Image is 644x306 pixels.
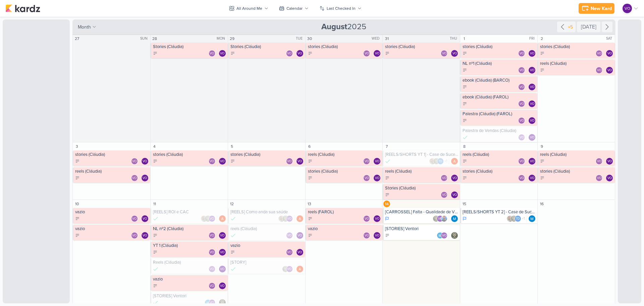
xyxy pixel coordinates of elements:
div: To Do [540,68,545,73]
div: 6 [306,143,313,150]
p: VO [530,102,534,106]
p: VO [607,52,612,55]
div: To Do [385,176,390,180]
div: Collaborators: Ventori Oficial [363,158,372,165]
div: Assignee: Ventori Oficial [529,67,535,74]
div: Ventori Oficial [529,50,535,57]
div: [REELS/SHORTS YT 2] - Case de Sucesso [463,209,536,215]
div: Ventori Oficial [623,4,632,13]
div: Ventori Oficial [219,158,226,165]
img: Leviê Agência de Marketing Digital [433,215,439,222]
div: Ventori Oficial [209,50,215,57]
div: Ventori Oficial [363,50,370,57]
div: Ventori Oficial [451,175,458,181]
p: VO [287,52,291,55]
p: VO [220,52,224,55]
div: Assignee: Ventori Oficial [451,50,458,57]
div: Collaborators: Sarah Violante, Leviê Agência de Marketing Digital, Ventori Oficial [278,215,294,222]
p: VO [287,160,291,163]
div: Assignee: Ventori Oficial [374,158,380,165]
div: 29 [229,35,235,42]
p: VO [442,52,446,55]
p: VO [452,193,457,197]
span: month [78,24,91,31]
p: VO [375,52,379,55]
div: To Do [385,51,390,56]
div: Ventori Oficial [437,215,443,222]
div: Ventori Oficial [451,50,458,57]
div: To Do [463,101,467,106]
div: Ventori Oficial [441,175,447,181]
div: vazio [75,209,149,215]
div: reels (Cláudia) [230,226,304,231]
p: VO [220,160,224,163]
p: VO [520,86,524,89]
div: Collaborators: Ventori Oficial [518,50,527,57]
img: Sarah Violante [201,215,207,222]
div: Assignee: Ventori Oficial [529,84,535,90]
div: Assignee: Ventori Oficial [529,117,535,124]
div: Ventori Oficial [142,158,148,165]
p: VO [365,160,369,163]
div: Ventori Oficial [374,215,380,222]
p: VO [530,52,534,55]
div: stories (Cláudia) [153,152,226,157]
img: MARIANA MIRANDA [529,215,535,222]
div: [DATE] [577,21,600,32]
div: SAT [606,36,614,41]
div: TUE [296,36,305,41]
div: Ventori Oficial [209,158,215,165]
p: VO [132,177,137,180]
p: VO [597,177,601,180]
div: Assignee: Ventori Oficial [606,50,613,57]
p: VO [210,160,214,163]
p: VO [597,160,601,163]
div: To Do [463,118,467,123]
button: New Kard [579,3,614,14]
p: VO [143,177,147,180]
div: [CARROSSEL] Falta - Qualidade de Vida [385,209,459,215]
div: Assignee: Amanda ARAUJO [219,215,226,222]
p: VO [607,177,612,180]
p: VO [520,136,524,139]
div: 27 [73,35,80,42]
div: Collaborators: Ventori Oficial [518,175,527,181]
p: VO [530,86,534,89]
div: Collaborators: Ventori Oficial [518,134,527,141]
div: 5 [229,143,235,150]
div: reels (Cláudia) [308,152,381,157]
div: 30 [306,35,313,42]
div: Thais de carvalho [515,215,521,222]
div: MON [217,36,227,41]
p: VO [520,69,524,72]
div: To Do [463,176,467,180]
div: Assignee: Ventori Oficial [219,158,226,165]
div: Ventori Oficial [529,158,535,165]
div: 12 [229,201,235,207]
span: 2025 [321,21,366,32]
div: Assignee: Ventori Oficial [451,175,458,181]
div: Collaborators: Ventori Oficial [596,50,604,57]
div: Done [230,215,236,222]
p: VO [607,160,612,163]
div: To Do [308,51,313,56]
div: Collaborators: Ventori Oficial [441,50,449,57]
div: Assignee: Ventori Oficial [529,50,535,57]
p: VO [520,119,524,123]
div: 3 [73,143,80,150]
div: Assignee: Ventori Oficial [451,191,458,198]
div: [REELS] ROI e CAC [153,209,226,215]
div: 15 [461,201,468,207]
div: 2 [538,35,545,42]
div: Collaborators: Ventori Oficial [596,67,604,74]
div: Assignee: Ventori Oficial [529,100,535,107]
div: Ventori Oficial [529,100,535,107]
div: Collaborators: Sarah Violante, Leviê Agência de Marketing Digital, Thais de carvalho, Ventori Ofi... [506,215,527,222]
div: Ventori Oficial [374,158,380,165]
div: To Do [308,159,313,164]
div: Ventori Oficial [131,215,138,222]
img: Guilherme Savio [441,215,447,222]
div: Done [385,158,390,165]
p: VO [143,217,147,221]
div: Ventori Oficial [286,158,293,165]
